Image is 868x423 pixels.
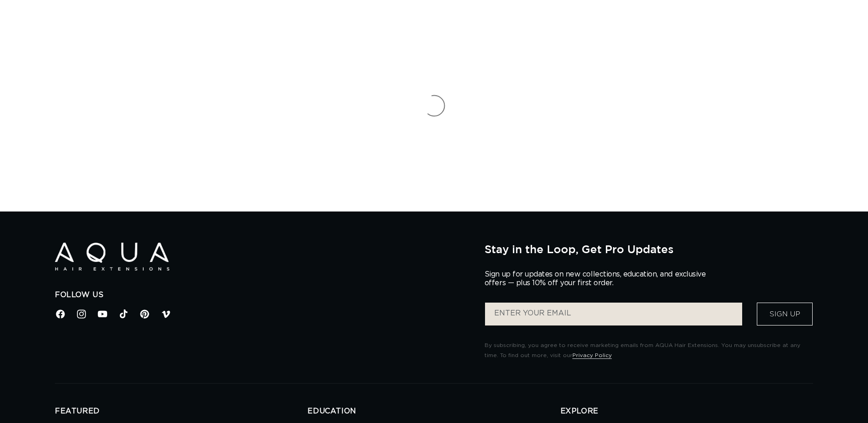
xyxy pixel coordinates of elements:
[55,243,169,271] img: Aqua Hair Extensions
[485,243,813,255] h2: Stay in the Loop, Get Pro Updates
[572,352,612,358] a: Privacy Policy
[55,407,307,416] h2: FEATURED
[561,407,813,416] h2: EXPLORE
[485,341,813,360] p: By subscribing, you agree to receive marketing emails from AQUA Hair Extensions. You may unsubscr...
[55,290,471,300] h2: Follow Us
[485,270,713,287] p: Sign up for updates on new collections, education, and exclusive offers — plus 10% off your first...
[757,303,813,325] button: Sign Up
[307,407,560,416] h2: EDUCATION
[485,303,742,325] input: ENTER YOUR EMAIL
